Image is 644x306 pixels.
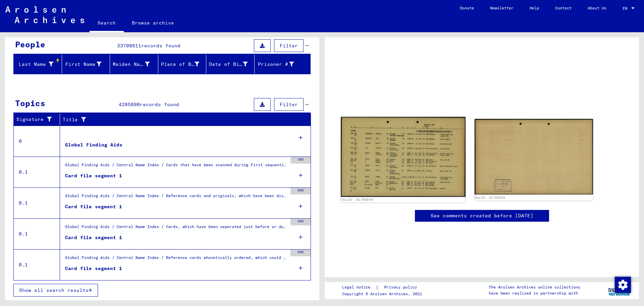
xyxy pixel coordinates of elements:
[16,114,61,125] div: Signature
[15,97,45,109] div: Topics
[65,255,287,264] div: Global Finding Aids / Central Name Index / Reference cards phonetically ordered, which could not ...
[161,61,200,68] div: Place of Birth
[65,203,122,210] div: Card file segment 1
[14,126,60,157] td: 0
[209,61,248,68] div: Date of Birth
[14,218,60,249] td: 0.1
[475,196,505,200] a: DocID: 81705949
[63,114,304,125] div: Title
[206,55,255,74] mat-header-cell: Date of Birth
[65,234,122,241] div: Card file segment 1
[65,193,287,202] div: Global Finding Aids / Central Name Index / Reference cards and originals, which have been discove...
[257,61,294,68] div: Prisoner #
[62,55,110,74] mat-header-cell: First Name
[290,219,311,225] div: 500
[615,277,631,293] img: Change consent
[141,43,180,49] span: records found
[14,55,62,74] mat-header-cell: Last Name
[117,43,141,49] span: 33708611
[379,284,425,291] a: Privacy policy
[16,59,62,70] div: Last Name
[274,39,304,52] button: Filter
[90,15,124,32] a: Search
[65,265,122,272] div: Card file segment 1
[342,291,425,297] p: Copyright © Arolsen Archives, 2021
[65,224,287,233] div: Global Finding Aids / Central Name Index / Cards, which have been separated just before or during...
[14,249,60,280] td: 0.1
[255,55,311,74] mat-header-cell: Prisoner #
[342,284,376,291] a: Legal notice
[5,6,84,23] img: Arolsen_neg.svg
[65,172,122,179] div: Card file segment 1
[623,6,630,11] span: EN
[342,284,425,291] div: |
[290,250,311,256] div: 500
[110,55,158,74] mat-header-cell: Maiden Name
[257,59,303,70] div: Prisoner #
[65,141,122,148] div: Global Finding Aids
[65,61,102,68] div: First Name
[13,284,98,297] button: Show all search results
[14,157,60,187] td: 0.1
[290,188,311,194] div: 500
[489,284,580,290] p: The Arolsen Archives online collections
[280,43,298,49] span: Filter
[274,98,304,111] button: Filter
[16,61,53,68] div: Last Name
[16,116,55,123] div: Signature
[65,162,287,171] div: Global Finding Aids / Central Name Index / Cards that have been scanned during first sequential m...
[65,59,110,70] div: First Name
[489,290,580,296] p: have been realized in partnership with
[119,101,140,107] span: 4285890
[15,38,45,50] div: People
[113,59,158,70] div: Maiden Name
[19,287,89,293] span: Show all search results
[158,55,207,74] mat-header-cell: Place of Birth
[431,212,533,219] a: See comments created before [DATE]
[607,282,632,299] img: yv_logo.png
[209,59,256,70] div: Date of Birth
[290,157,311,164] div: 350
[14,187,60,218] td: 0.1
[341,198,373,202] a: DocID: 81705949
[341,117,465,197] img: 001.jpg
[124,15,182,31] a: Browse archive
[161,59,208,70] div: Place of Birth
[63,116,298,123] div: Title
[475,119,593,194] img: 002.jpg
[113,61,150,68] div: Maiden Name
[140,101,179,107] span: records found
[280,101,298,107] span: Filter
